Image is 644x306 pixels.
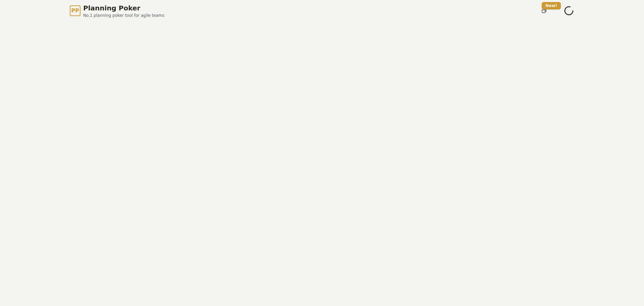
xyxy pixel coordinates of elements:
[71,7,79,15] span: PP
[83,13,164,18] span: No.1 planning poker tool for agile teams
[83,3,164,13] span: Planning Poker
[70,3,164,18] a: PPPlanning PokerNo.1 planning poker tool for agile teams
[542,2,561,9] div: New!
[538,5,550,17] button: New!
